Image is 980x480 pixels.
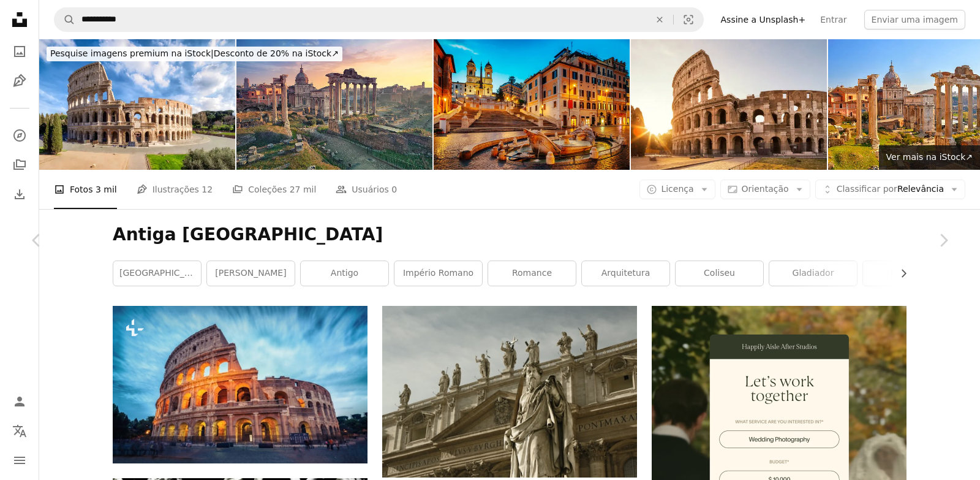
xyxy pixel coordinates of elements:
a: monumento com estatuetas no topo do edifício durante o dia [382,386,637,397]
a: Fotos [7,39,32,64]
a: Ilustrações 12 [137,170,213,209]
form: Pesquise conteúdo visual em todo o site [54,7,704,32]
a: Coliseu [676,261,763,286]
button: Idioma [7,419,32,443]
a: Usuários 0 [336,170,397,209]
a: Entrar / Cadastrar-se [7,389,32,414]
div: Desconto de 20% na iStock ↗ [47,47,342,61]
a: antigo [301,261,388,286]
span: 27 mil [290,183,317,196]
span: Relevância [837,183,944,196]
button: Licença [639,180,715,199]
img: Fórum Romano. [236,39,432,170]
img: Coliseu em Roma sem povos na manhã, Italy [39,39,235,170]
a: Coleções 27 mil [232,170,316,209]
button: Classificar porRelevância [815,180,965,199]
a: Ver mais na iStock↗ [879,145,980,170]
h1: Antiga [GEOGRAPHIC_DATA] [113,224,907,246]
a: Ilustrações [7,69,32,93]
img: monumento com estatuetas no topo do edifício durante o dia [382,306,637,478]
a: Explorar [7,123,32,148]
span: Licença [661,184,693,194]
a: Império Romano [394,261,482,286]
span: 12 [202,183,213,196]
a: gladiador [769,261,857,286]
span: Classificar por [837,184,897,194]
button: rolar lista para a direita [892,261,907,286]
a: Pesquise imagens premium na iStock|Desconto de 20% na iStock↗ [39,39,350,69]
a: romance [488,261,576,286]
span: 0 [391,183,397,196]
a: Assine a Unsplash+ [714,10,813,29]
span: Pesquise imagens premium na iStock | [50,48,214,58]
button: Limpar [646,8,673,31]
a: Coleções [7,153,32,177]
a: história [863,261,951,286]
button: Menu [7,448,32,473]
button: Enviar uma imagem [864,10,965,29]
span: Orientação [742,184,789,194]
button: Orientação [720,180,810,199]
a: Próximo [907,181,980,299]
img: Coliseu em Roma, Itália - Tiro de longa exposição. O Coliseu de Roma foi construído no tempo da R... [113,306,367,463]
a: [GEOGRAPHIC_DATA] [113,261,201,286]
button: Pesquise na Unsplash [55,8,75,31]
a: arquitetura [582,261,669,286]
a: [PERSON_NAME] [207,261,295,286]
a: Coliseu em Roma, Itália - Tiro de longa exposição. O Coliseu de Roma foi construído no tempo da R... [113,379,367,390]
span: Ver mais na iStock ↗ [886,152,973,162]
button: Pesquisa visual [674,8,703,31]
img: Coliseu, Roma, Italy [631,39,827,170]
img: Fontana della Barcaccia na Piazza di Spagna com degraus espanhóis [434,39,630,170]
a: Entrar [813,10,854,29]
